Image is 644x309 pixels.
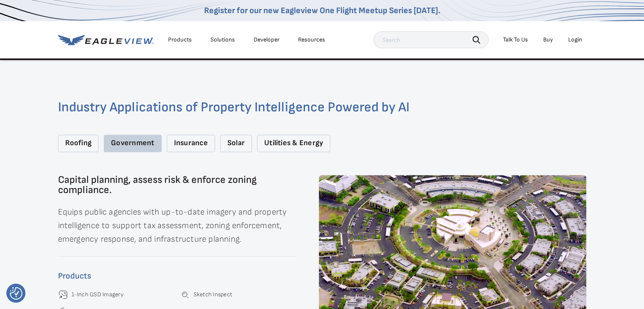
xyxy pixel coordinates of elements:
[568,36,582,44] div: Login
[58,135,99,152] div: Roofing
[10,287,22,300] img: Revisit consent button
[210,36,235,44] div: Solutions
[204,6,440,16] a: Register for our new Eagleview One Flight Meetup Series [DATE].
[58,269,295,283] h4: Products
[298,36,325,44] div: Resources
[543,36,553,44] a: Buy
[373,31,489,48] input: Search
[180,290,190,300] img: Search_alt_light.svg
[58,175,295,195] h3: Capital planning, assess risk & enforce zoning compliance.
[193,291,232,298] a: Sketch Inspect
[72,291,124,298] a: 1-Inch GSD Imagery
[254,36,279,44] a: Developer
[104,135,161,152] div: Government
[58,290,68,300] img: Img_load_box.svg
[58,205,295,246] p: Equips public agencies with up-to-date imagery and property intelligence to support tax assessmen...
[167,135,215,152] div: Insurance
[58,101,586,114] h2: Industry Applications of Property Intelligence Powered by AI
[257,135,330,152] div: Utilities & Energy
[10,287,22,300] button: Consent Preferences
[168,36,192,44] div: Products
[503,36,528,44] div: Talk To Us
[220,135,252,152] div: Solar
